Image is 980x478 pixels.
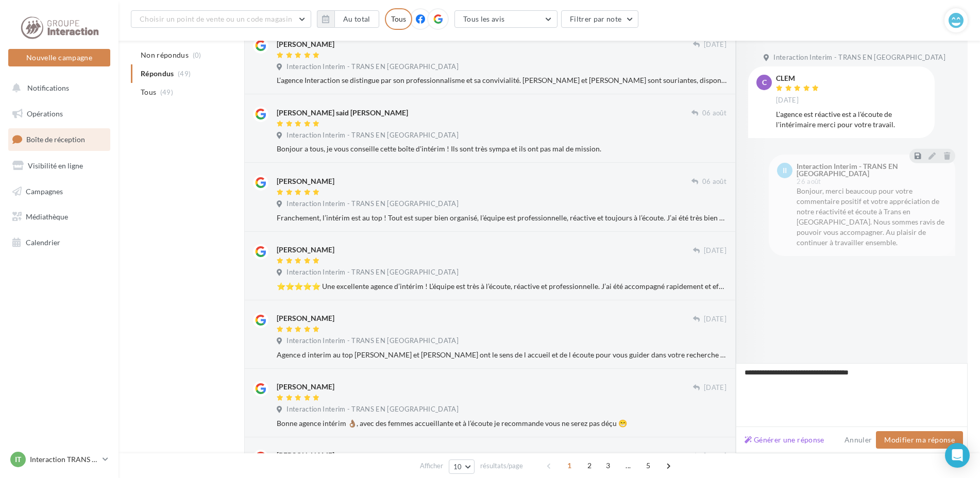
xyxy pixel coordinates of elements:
div: [PERSON_NAME] [277,450,334,460]
a: IT Interaction TRANS EN [GEOGRAPHIC_DATA] [8,450,110,469]
button: Notifications [6,77,108,99]
button: Filtrer par note [561,10,639,28]
div: CLEM [776,75,821,82]
span: Notifications [27,83,69,92]
button: 10 [449,459,475,474]
span: [DATE] [704,246,726,255]
span: (0) [193,51,201,59]
p: Interaction TRANS EN [GEOGRAPHIC_DATA] [30,454,98,465]
span: résultats/page [480,461,523,471]
div: ⭐️⭐️⭐️⭐️⭐️ Une excellente agence d’intérim ! L’équipe est très à l’écoute, réactive et profession... [277,281,726,292]
a: Visibilité en ligne [6,155,112,177]
div: Tous [385,8,412,30]
div: [PERSON_NAME] [277,176,334,186]
span: [DATE] [776,96,799,105]
span: Visibilité en ligne [28,161,83,170]
button: Nouvelle campagne [8,49,110,66]
span: Médiathèque [26,212,68,221]
span: Interaction Interim - TRANS EN [GEOGRAPHIC_DATA] [286,268,459,277]
span: 10 [453,463,462,471]
span: ... [620,457,636,474]
button: Au total [317,10,379,28]
div: [PERSON_NAME] [277,313,334,323]
span: Campagnes [26,186,63,195]
span: [DATE] [704,315,726,324]
span: Interaction Interim - TRANS EN [GEOGRAPHIC_DATA] [773,53,945,62]
span: 26 août [797,178,821,185]
span: C [762,77,767,88]
div: Franchement, l’intérim est au top ! Tout est super bien organisé, l’équipe est professionnelle, r... [277,213,726,223]
a: Boîte de réception [6,128,112,150]
span: Afficher [420,461,443,471]
span: 06 août [702,177,726,186]
a: Opérations [6,103,112,125]
span: Tous les avis [463,14,505,23]
button: Tous les avis [454,10,557,28]
span: 3 [600,457,616,474]
div: Agence d interim au top [PERSON_NAME] et [PERSON_NAME] ont le sens de l accueil et de l écoute po... [277,350,726,360]
span: [DATE] [704,452,726,461]
span: 1 [561,457,578,474]
a: Médiathèque [6,206,112,228]
span: (49) [160,88,173,96]
div: Bonjour, merci beaucoup pour votre commentaire positif et votre appréciation de notre réactivité ... [797,186,947,248]
span: IT [15,454,21,465]
button: Modifier ma réponse [876,431,963,449]
div: [PERSON_NAME] [277,245,334,255]
button: Choisir un point de vente ou un code magasin [131,10,311,28]
span: [DATE] [704,383,726,392]
span: Choisir un point de vente ou un code magasin [140,14,292,23]
div: Open Intercom Messenger [945,443,970,468]
button: Générer une réponse [740,434,829,446]
span: Tous [141,87,156,97]
span: Non répondus [141,50,189,60]
span: 5 [640,457,656,474]
span: [DATE] [704,40,726,49]
span: Calendrier [26,238,60,247]
span: Interaction Interim - TRANS EN [GEOGRAPHIC_DATA] [286,336,459,346]
span: Boîte de réception [26,135,85,144]
div: [PERSON_NAME] [277,382,334,392]
a: Calendrier [6,232,112,253]
button: Annuler [840,434,876,446]
button: Au total [334,10,379,28]
span: Interaction Interim - TRANS EN [GEOGRAPHIC_DATA] [286,131,459,140]
div: Interaction Interim - TRANS EN [GEOGRAPHIC_DATA] [797,163,945,177]
div: L'agence est réactive est a l'écoute de l'intérimaire merci pour votre travail. [776,109,926,130]
span: Interaction Interim - TRANS EN [GEOGRAPHIC_DATA] [286,62,459,72]
span: 06 août [702,109,726,118]
span: II [783,165,787,176]
span: Interaction Interim - TRANS EN [GEOGRAPHIC_DATA] [286,405,459,414]
div: L’agence Interaction se distingue par son professionnalisme et sa convivialité. [PERSON_NAME] et ... [277,75,726,86]
div: Bonne agence intérim 👌🏽, avec des femmes accueillante et à l’écoute je recommande vous ne serez p... [277,418,726,429]
span: 2 [581,457,598,474]
div: [PERSON_NAME] said [PERSON_NAME] [277,108,408,118]
div: Bonjour a tous, je vous conseille cette boîte d'intérim ! Ils sont très sympa et ils ont pas mal ... [277,144,726,154]
a: Campagnes [6,181,112,202]
div: [PERSON_NAME] [277,39,334,49]
span: Interaction Interim - TRANS EN [GEOGRAPHIC_DATA] [286,199,459,209]
span: Opérations [27,109,63,118]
